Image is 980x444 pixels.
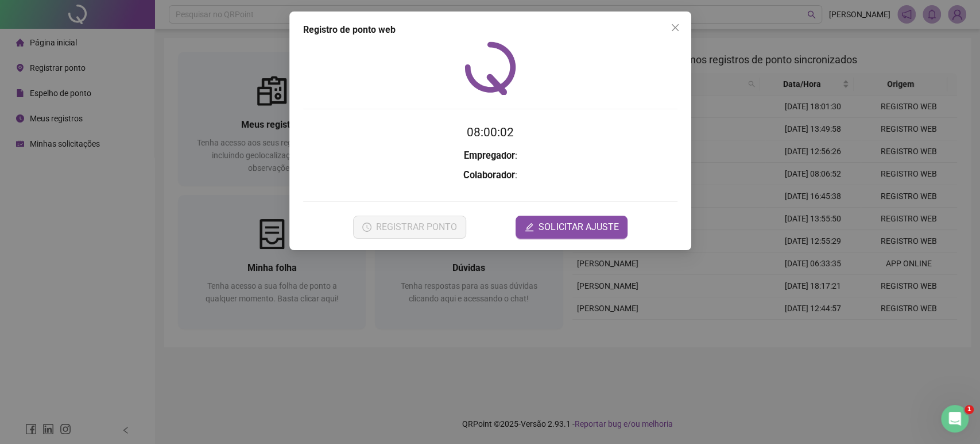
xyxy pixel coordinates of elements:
[666,18,684,37] button: Close
[525,223,534,232] span: edit
[303,168,677,183] h3: :
[353,216,466,239] button: REGISTRAR PONTO
[303,148,677,163] h3: :
[539,220,618,234] span: SOLICITAR AJUSTE
[303,23,677,37] div: Registro de ponto web
[964,405,974,414] span: 1
[463,150,514,161] strong: Empregador
[463,170,515,181] strong: Colaborador
[671,23,680,32] span: close
[516,216,627,239] button: editSOLICITAR AJUSTE
[941,405,969,432] iframe: Intercom live chat
[464,41,516,95] img: QRPoint
[467,125,514,139] time: 08:00:02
